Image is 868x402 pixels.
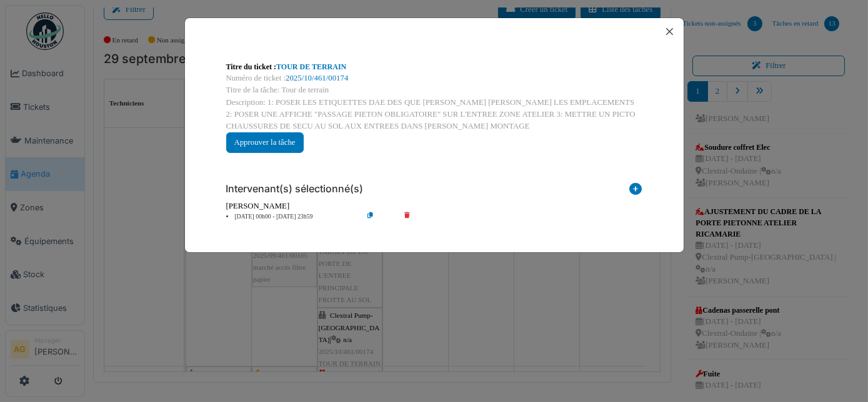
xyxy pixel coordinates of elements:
[226,72,642,84] div: Numéro de ticket :
[220,212,363,222] li: [DATE] 00h00 - [DATE] 23h59
[276,62,346,71] a: TOUR DE TERRAIN
[226,61,642,72] div: Titre du ticket :
[226,84,642,96] div: Titre de la tâche: Tour de terrain
[630,183,642,200] i: Ajouter
[226,183,364,195] h6: Intervenant(s) sélectionné(s)
[226,132,304,153] button: Approuver la tâche
[661,23,678,40] button: Close
[226,97,642,133] div: Description: 1: POSER LES ETIQUETTES DAE DES QUE [PERSON_NAME] [PERSON_NAME] LES EMPLACEMENTS 2: ...
[286,74,348,82] a: 2025/10/461/00174
[226,200,642,212] div: [PERSON_NAME]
